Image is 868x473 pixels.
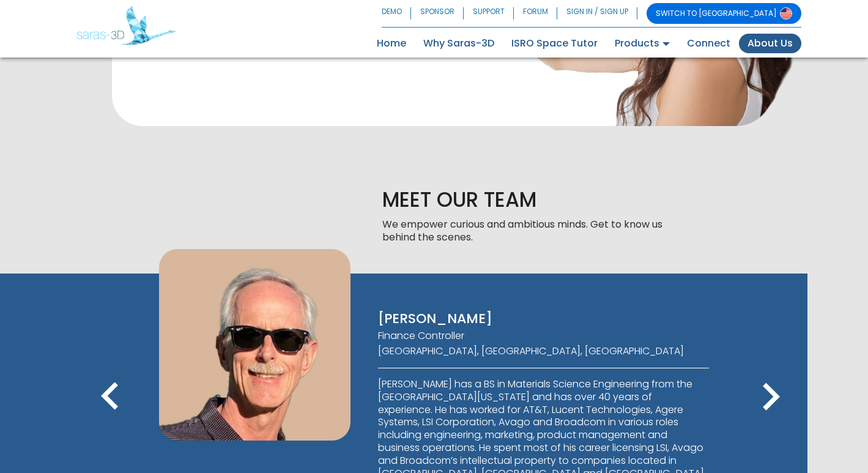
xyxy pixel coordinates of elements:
a: Connect [678,34,739,53]
a: DEMO [382,3,411,24]
a: SPONSOR [411,3,464,24]
a: SUPPORT [464,3,514,24]
span: Next [743,414,798,428]
img: JIM ZAJKO [159,249,351,441]
a: Products [606,34,678,53]
p: [PERSON_NAME] [378,310,709,328]
a: About Us [739,34,801,53]
a: FORUM [514,3,557,24]
a: Home [368,34,415,53]
i: keyboard_arrow_right [743,370,798,425]
a: ISRO Space Tutor [503,34,606,53]
p: Finance Controller [378,330,709,343]
a: Why Saras-3D [415,34,503,53]
p: [GEOGRAPHIC_DATA], [GEOGRAPHIC_DATA], [GEOGRAPHIC_DATA] [378,345,709,358]
a: SIGN IN / SIGN UP [557,3,637,24]
img: Saras 3D [76,6,176,45]
span: Previous [83,414,138,428]
i: keyboard_arrow_left [83,370,138,425]
p: MEET OUR TEAM [382,187,670,214]
a: SWITCH TO [GEOGRAPHIC_DATA] [647,3,801,24]
p: We empower curious and ambitious minds. Get to know us behind the scenes. [382,218,670,244]
img: Switch to USA [780,7,792,20]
